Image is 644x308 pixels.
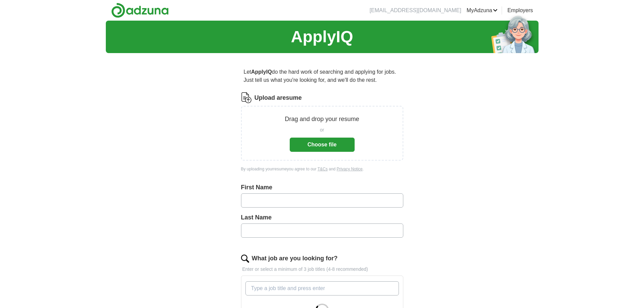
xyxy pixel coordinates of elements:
[337,167,363,171] a: Privacy Notice
[320,126,324,134] span: or
[111,3,169,18] img: Adzuna logo
[245,281,399,295] input: Type a job title and press enter
[290,138,355,152] button: Choose file
[241,255,249,263] img: search.png
[241,166,403,172] div: By uploading your resume you agree to our and .
[255,93,302,102] label: Upload a resume
[317,167,328,171] a: T&Cs
[241,213,403,222] label: Last Name
[507,6,533,15] a: Employers
[369,6,461,15] li: [EMAIL_ADDRESS][DOMAIN_NAME]
[252,254,338,263] label: What job are you looking for?
[467,6,498,15] a: MyAdzuna
[291,25,353,49] h1: ApplyIQ
[241,266,403,273] p: Enter or select a minimum of 3 job titles (4-8 recommended)
[241,183,403,192] label: First Name
[251,69,272,75] strong: ApplyIQ
[285,115,359,124] p: Drag and drop your resume
[241,92,252,103] img: CV Icon
[241,65,403,87] p: Let do the hard work of searching and applying for jobs. Just tell us what you're looking for, an...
